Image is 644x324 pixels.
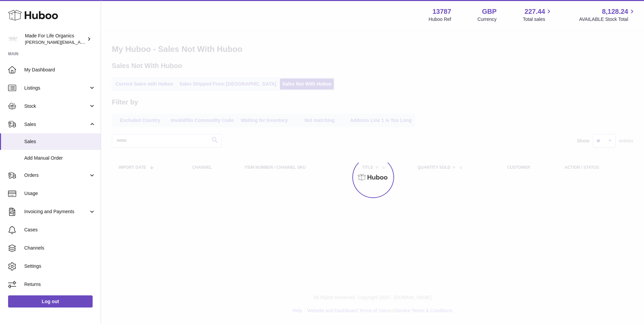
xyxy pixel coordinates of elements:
div: Made For Life Organics [25,33,86,45]
span: Returns [24,281,96,288]
span: Cases [24,227,96,233]
span: My Dashboard [24,67,96,73]
span: Total sales [523,16,553,23]
a: 8,128.24 AVAILABLE Stock Total [579,7,636,23]
a: Log out [8,295,93,307]
span: Sales [24,138,96,145]
a: 227.44 Total sales [523,7,553,23]
span: AVAILABLE Stock Total [579,16,636,23]
span: Settings [24,263,96,269]
div: Currency [478,16,497,23]
span: Orders [24,172,89,179]
div: Huboo Ref [429,16,451,23]
span: Add Manual Order [24,155,96,161]
strong: 13787 [432,7,451,16]
span: Channels [24,245,96,251]
span: 227.44 [524,7,545,16]
span: Sales [24,121,89,128]
img: geoff.winwood@madeforlifeorganics.com [8,34,18,44]
strong: GBP [482,7,496,16]
span: Usage [24,190,96,197]
span: Stock [24,103,89,109]
span: [PERSON_NAME][EMAIL_ADDRESS][PERSON_NAME][DOMAIN_NAME] [25,39,171,45]
span: Listings [24,85,89,91]
span: Invoicing and Payments [24,208,89,215]
span: 8,128.24 [602,7,628,16]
